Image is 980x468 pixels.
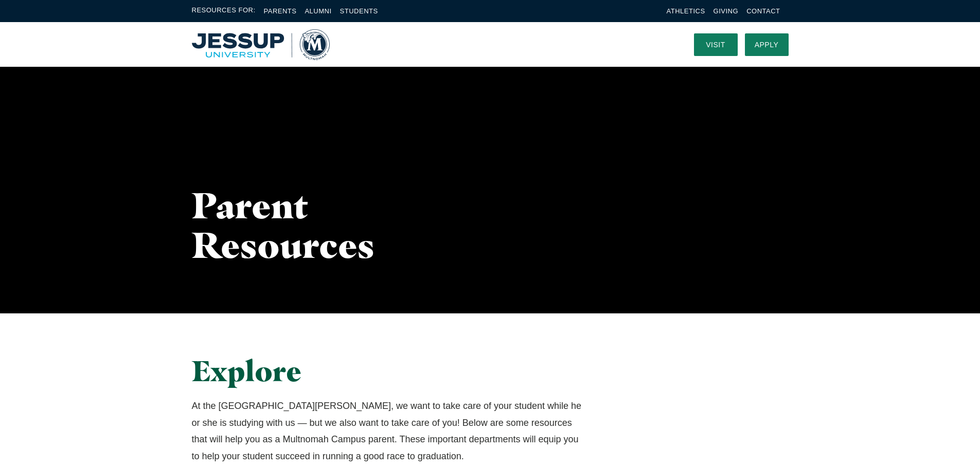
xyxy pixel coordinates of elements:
a: Athletics [667,7,705,15]
h1: Parent Resources [192,185,430,265]
a: Students [340,7,378,15]
img: Multnomah University Logo [192,29,330,60]
span: Resources For: [192,5,256,17]
a: Giving [714,7,739,15]
a: Apply [745,33,789,56]
a: Parents [264,7,297,15]
a: Contact [746,7,780,15]
p: At the [GEOGRAPHIC_DATA][PERSON_NAME], we want to take care of your student while he or she is st... [192,398,583,464]
a: Alumni [305,7,331,15]
a: Visit [694,33,738,56]
a: Home [192,29,330,60]
h2: Explore [192,354,583,387]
